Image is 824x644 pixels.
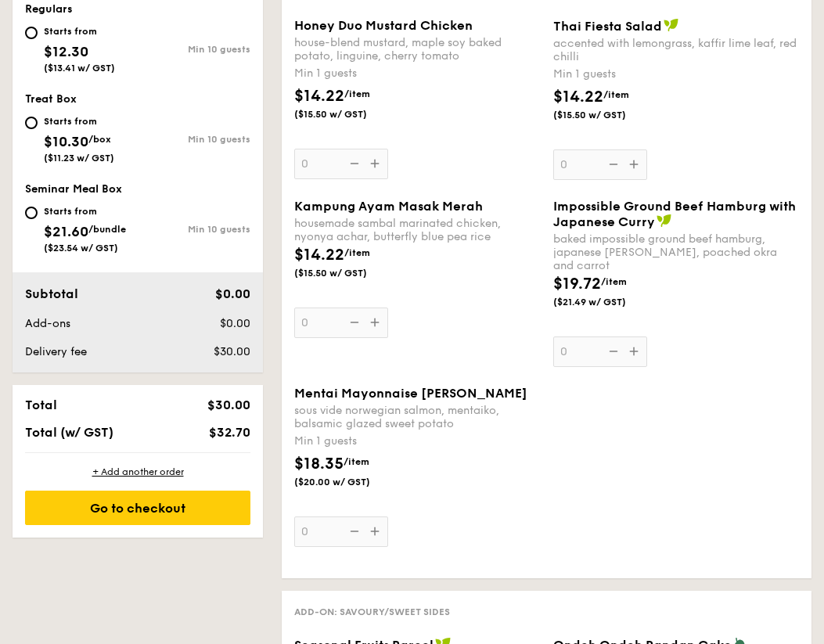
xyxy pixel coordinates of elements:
[44,115,114,128] div: Starts from
[215,286,250,301] span: $0.00
[553,67,800,82] div: Min 1 guests
[44,133,88,150] span: $10.30
[344,88,370,99] span: /item
[44,153,114,164] span: ($11.23 w/ GST)
[44,25,115,38] div: Starts from
[25,345,87,358] span: Delivery fee
[344,456,369,467] span: /item
[294,434,541,449] div: Min 1 guests
[294,217,541,243] div: housemade sambal marinated chicken, nyonya achar, butterfly blue pea rice
[553,88,603,106] span: $14.22
[25,27,38,39] input: Starts from$12.30($13.41 w/ GST)Min 10 guests
[294,246,344,264] span: $14.22
[553,275,601,293] span: $19.72
[25,117,38,129] input: Starts from$10.30/box($11.23 w/ GST)Min 10 guests
[657,214,672,228] img: icon-vegan.f8ff3823.svg
[553,37,800,63] div: accented with lemongrass, kaffir lime leaf, red chilli
[294,199,483,214] span: Kampung Ayam Masak Merah
[25,425,113,440] span: Total (w/ GST)
[44,63,115,74] span: ($13.41 w/ GST)
[44,223,88,240] span: $21.60
[603,89,629,100] span: /item
[88,134,111,145] span: /box
[294,18,473,33] span: Honey Duo Mustard Chicken
[344,247,370,258] span: /item
[25,286,78,301] span: Subtotal
[294,267,385,279] span: ($15.50 w/ GST)
[294,87,344,106] span: $14.22
[138,44,250,55] div: Min 10 guests
[207,398,250,412] span: $30.00
[294,386,527,401] span: Mentai Mayonnaise [PERSON_NAME]
[294,36,541,63] div: house-blend mustard, maple soy baked potato, linguine, cherry tomato
[294,404,541,430] div: sous vide norwegian salmon, mentaiko, balsamic glazed sweet potato
[294,66,541,81] div: Min 1 guests
[25,2,73,16] span: Regulars
[25,466,250,478] div: + Add another order
[138,224,250,235] div: Min 10 guests
[25,491,250,525] div: Go to checkout
[553,109,644,121] span: ($15.50 w/ GST)
[294,606,450,617] span: Add-on: Savoury/Sweet Sides
[25,92,77,106] span: Treat Box
[88,224,126,235] span: /bundle
[553,296,644,308] span: ($21.49 w/ GST)
[553,199,796,229] span: Impossible Ground Beef Hamburg with Japanese Curry
[220,317,250,330] span: $0.00
[209,425,250,440] span: $32.70
[553,232,800,272] div: baked impossible ground beef hamburg, japanese [PERSON_NAME], poached okra and carrot
[25,398,57,412] span: Total
[601,276,627,287] span: /item
[25,207,38,219] input: Starts from$21.60/bundle($23.54 w/ GST)Min 10 guests
[214,345,250,358] span: $30.00
[44,43,88,60] span: $12.30
[294,455,344,473] span: $18.35
[294,476,385,488] span: ($20.00 w/ GST)
[25,182,122,196] span: Seminar Meal Box
[44,205,126,218] div: Starts from
[44,243,118,254] span: ($23.54 w/ GST)
[294,108,385,121] span: ($15.50 w/ GST)
[553,19,662,34] span: Thai Fiesta Salad
[138,134,250,145] div: Min 10 guests
[664,18,679,32] img: icon-vegan.f8ff3823.svg
[25,317,70,330] span: Add-ons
